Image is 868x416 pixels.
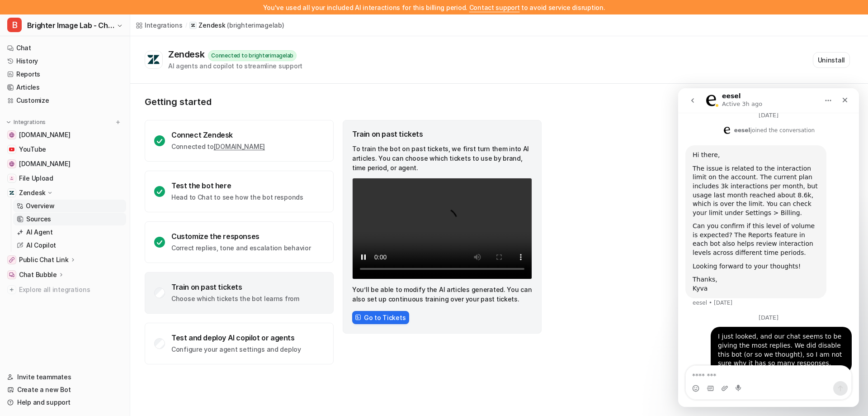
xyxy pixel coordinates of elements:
[9,132,14,138] img: brighterimagelab.com
[208,50,297,61] div: Connected to brighterimagelab
[4,94,126,107] a: Customize
[4,129,126,141] a: brighterimagelab.com[DOMAIN_NAME]
[9,257,14,263] img: Public Chat Link
[469,4,520,11] span: Contact support
[26,241,56,250] p: AI Copilot
[9,272,14,277] img: Chat Bubble
[4,55,126,67] a: History
[13,200,126,212] a: Overview
[26,228,53,237] p: AI Agent
[4,118,48,127] button: Integrations
[115,119,121,125] img: menu_add.svg
[4,68,126,81] a: Reports
[7,285,16,294] img: explore all integrations
[4,396,126,409] a: Help and support
[13,226,126,239] a: AI Agent
[9,147,14,152] img: YouTube
[813,52,850,68] button: Uninstall
[171,232,311,241] div: Customize the responses
[27,19,114,32] span: Brighter Image Lab - Chat
[4,283,126,296] a: Explore all integrations
[171,193,303,202] p: Head to Chat to see how the bot responds
[185,21,187,29] span: /
[189,21,284,30] a: Zendesk(brighterimagelab)
[9,161,14,167] img: shop.brighterimagelab.com
[4,81,126,94] a: Articles
[171,142,265,151] p: Connected to
[214,143,265,150] a: [DOMAIN_NAME]
[171,282,299,292] div: Train on past tickets
[19,145,46,154] span: YouTube
[19,130,70,139] span: [DOMAIN_NAME]
[171,294,299,303] p: Choose which tickets the bot learns from
[355,314,361,320] img: FrameIcon
[678,88,859,407] iframe: Intercom live chat
[352,285,532,304] p: You’ll be able to modify the AI articles generated. You can also set up continuous training over ...
[26,201,55,210] p: Overview
[168,49,208,60] div: Zendesk
[352,129,532,139] div: Train on past tickets
[13,239,126,252] a: AI Copilot
[171,130,265,139] div: Connect Zendesk
[4,383,126,396] a: Create a new Bot
[198,21,225,30] p: Zendesk
[19,282,123,297] span: Explore all integrations
[19,159,70,168] span: [DOMAIN_NAME]
[26,215,51,224] p: Sources
[352,144,532,172] p: To train the bot on past tickets, we first turn them into AI articles. You can choose which ticke...
[352,178,532,279] video: Your browser does not support the video tag.
[9,190,14,196] img: Zendesk
[4,371,126,383] a: Invite teammates
[145,20,183,30] div: Integrations
[171,333,301,342] div: Test and deploy AI copilot or agents
[171,244,311,253] p: Correct replies, tone and escalation behavior
[4,172,126,185] a: File UploadFile Upload
[19,255,69,264] p: Public Chat Link
[147,54,160,65] img: Zendesk logo
[14,119,46,126] p: Integrations
[227,21,284,30] p: ( brighterimagelab )
[19,174,53,183] span: File Upload
[9,176,14,181] img: File Upload
[171,181,303,190] div: Test the bot here
[13,213,126,225] a: Sources
[4,143,126,156] a: YouTubeYouTube
[171,345,301,354] p: Configure your agent settings and deploy
[168,61,302,71] div: AI agents and copilot to streamline support
[4,158,126,170] a: shop.brighterimagelab.com[DOMAIN_NAME]
[4,42,126,54] a: Chat
[5,119,12,125] img: expand menu
[145,96,542,107] p: Getting started
[352,311,409,324] button: Go to Tickets
[136,20,183,30] a: Integrations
